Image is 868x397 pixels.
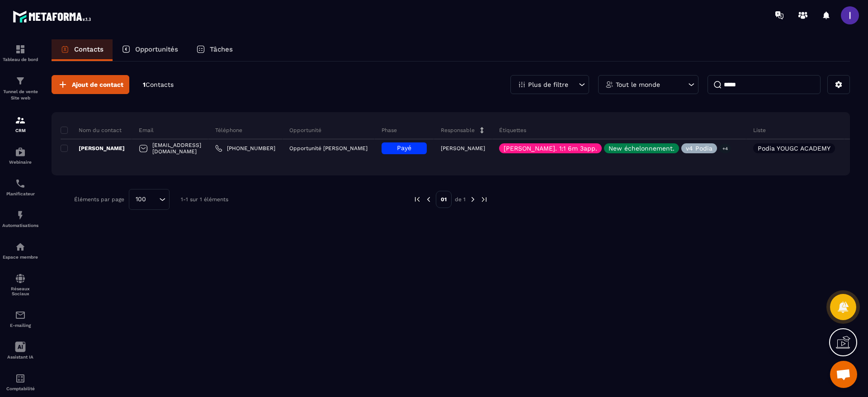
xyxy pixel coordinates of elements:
p: Étiquettes [499,127,526,134]
span: Ajout de contact [72,80,123,89]
p: Tâches [210,45,233,53]
p: Plus de filtre [528,81,568,88]
img: prev [413,195,421,203]
p: Assistant IA [2,354,38,359]
p: Éléments par page [74,196,124,203]
a: emailemailE-mailing [2,303,38,335]
img: next [480,195,488,203]
a: schedulerschedulerPlanificateur [2,171,38,203]
span: 100 [132,194,149,204]
p: Email [139,127,154,134]
div: Search for option [129,189,170,210]
img: automations [15,241,26,252]
p: 1-1 sur 1 éléments [181,196,228,203]
p: 1 [143,80,174,89]
p: Tableau de bord [2,57,38,62]
p: de 1 [455,196,466,203]
p: [PERSON_NAME]. 1:1 6m 3app. [504,145,597,151]
a: automationsautomationsEspace membre [2,235,38,266]
p: CRM [2,128,38,133]
a: Tâches [187,39,242,61]
p: Liste [753,127,766,134]
a: Opportunités [113,39,187,61]
p: Nom du contact [61,127,122,134]
p: Espace membre [2,255,38,260]
p: E-mailing [2,323,38,328]
input: Search for option [149,194,157,204]
p: New échelonnement. [609,145,675,151]
img: formation [15,115,26,126]
a: formationformationCRM [2,108,38,140]
p: Opportunité [PERSON_NAME] [289,145,368,151]
a: automationsautomationsWebinaire [2,140,38,171]
img: accountant [15,373,26,384]
p: [PERSON_NAME] [441,145,485,151]
p: Webinaire [2,160,38,165]
p: Réseaux Sociaux [2,286,38,296]
a: formationformationTableau de bord [2,37,38,69]
a: automationsautomationsAutomatisations [2,203,38,235]
img: automations [15,210,26,221]
a: [PHONE_NUMBER] [215,145,275,152]
a: Contacts [52,39,113,61]
p: +4 [719,144,731,153]
p: Tout le monde [616,81,660,88]
p: Planificateur [2,191,38,196]
p: Automatisations [2,223,38,228]
button: Ajout de contact [52,75,129,94]
p: Tunnel de vente Site web [2,89,38,101]
a: Assistant IA [2,335,38,366]
img: scheduler [15,178,26,189]
p: Phase [382,127,397,134]
div: Ouvrir le chat [830,361,857,388]
p: Opportunités [135,45,178,53]
p: Podia YOUGC ACADEMY [758,145,830,151]
img: automations [15,147,26,157]
img: email [15,310,26,321]
span: Contacts [146,81,174,88]
p: Opportunité [289,127,321,134]
img: next [469,195,477,203]
p: [PERSON_NAME] [61,145,125,152]
img: formation [15,76,26,86]
img: logo [13,8,94,25]
a: formationformationTunnel de vente Site web [2,69,38,108]
img: formation [15,44,26,55]
a: social-networksocial-networkRéseaux Sociaux [2,266,38,303]
img: prev [425,195,433,203]
p: Comptabilité [2,386,38,391]
p: Contacts [74,45,104,53]
p: v4 Podia [686,145,712,151]
span: Payé [397,144,411,151]
p: 01 [436,191,452,208]
p: Responsable [441,127,475,134]
p: Téléphone [215,127,242,134]
img: social-network [15,273,26,284]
